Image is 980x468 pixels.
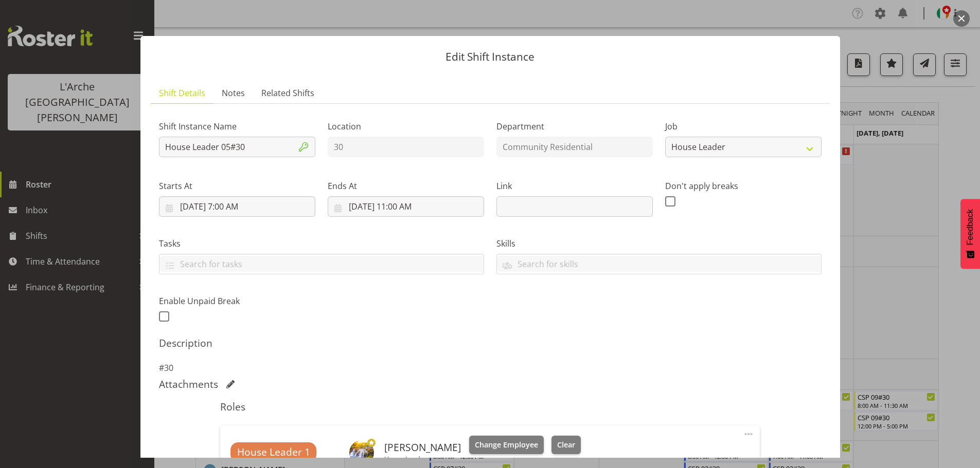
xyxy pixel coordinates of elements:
p: #30 [159,362,822,374]
span: Shift Details [159,87,205,99]
img: aizza-garduque4b89473dfc6c768e6a566f2329987521.png [349,440,374,465]
h5: Roles [220,401,760,413]
label: Starts At [159,180,315,192]
span: Change Employee [475,439,538,451]
label: Skills [496,237,822,250]
label: Tasks [159,237,484,250]
button: Clear [551,436,581,454]
button: Change Employee [469,436,544,454]
label: Job [665,120,822,133]
button: Feedback - Show survey [960,199,980,269]
span: Feedback [966,209,975,245]
label: Location [328,120,484,133]
p: House Leader [384,455,461,463]
span: House Leader 1 [237,445,310,460]
h6: [PERSON_NAME] [384,442,461,453]
input: Shift Instance Name [159,137,315,157]
h5: Attachments [159,378,218,390]
input: Search for tasks [159,256,484,272]
input: Click to select... [159,196,315,217]
h5: Description [159,337,822,349]
p: Edit Shift Instance [151,51,830,62]
span: Related Shifts [261,87,314,99]
input: Search for skills [497,256,821,272]
label: Enable Unpaid Break [159,295,315,307]
span: Notes [222,87,245,99]
label: Don't apply breaks [665,180,822,192]
span: Clear [557,439,575,451]
label: Department [496,120,653,133]
input: Click to select... [328,196,484,217]
label: Link [496,180,653,192]
label: Shift Instance Name [159,120,315,133]
label: Ends At [328,180,484,192]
